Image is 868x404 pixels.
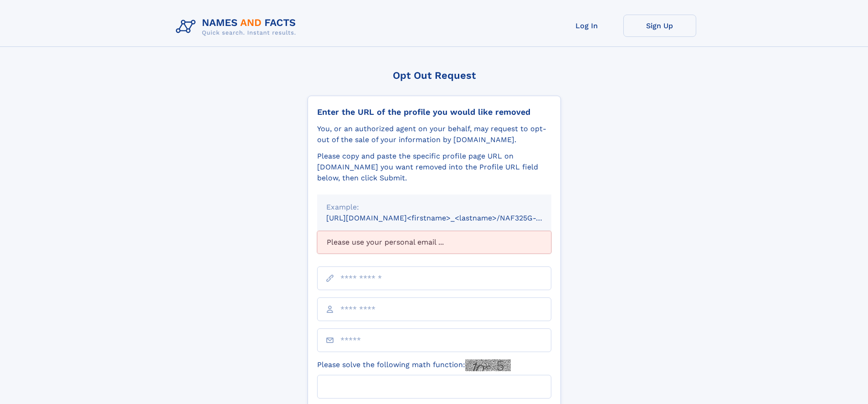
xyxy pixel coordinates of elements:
a: Log In [550,15,623,37]
div: Please use your personal email ... [317,231,551,254]
a: Sign Up [623,15,696,37]
div: Opt Out Request [308,70,561,81]
small: [URL][DOMAIN_NAME]<firstname>_<lastname>/NAF325G-xxxxxxxx [326,214,569,222]
div: Example: [326,202,542,213]
div: Please copy and paste the specific profile page URL on [DOMAIN_NAME] you want removed into the Pr... [317,151,551,184]
div: You, or an authorized agent on your behalf, may request to opt-out of the sale of your informatio... [317,123,551,145]
img: Logo Names and Facts [172,15,303,39]
div: Enter the URL of the profile you would like removed [317,107,551,117]
label: Please solve the following math function: [317,359,511,371]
